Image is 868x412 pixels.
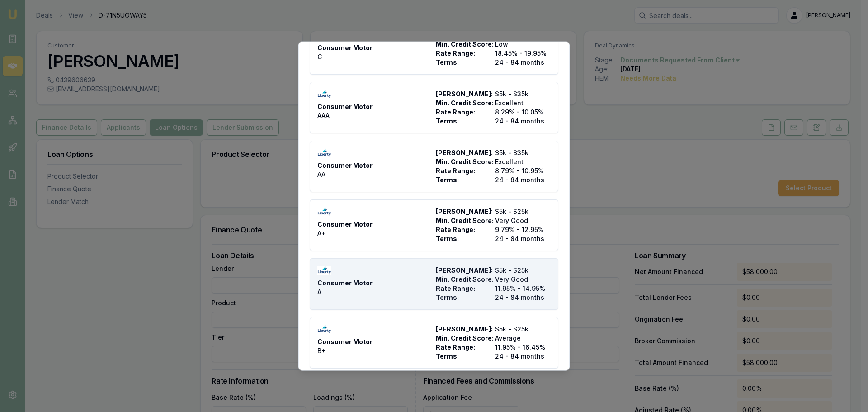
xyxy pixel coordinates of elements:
[495,157,551,166] span: Excellent
[436,284,491,293] span: Rate Range:
[317,102,373,111] span: Consumer Motor
[436,157,491,166] span: Min. Credit Score:
[310,140,558,192] button: libertyConsumer MotorAA[PERSON_NAME]:$5k - $35kMin. Credit Score:ExcellentRate Range: 8.79% - 10....
[495,284,551,293] span: 11.95% - 14.95%
[310,23,558,74] button: libertyConsumer MotorC[PERSON_NAME]:$5k - $25kMin. Credit Score:LowRate Range: 18.45% - 19.95%Ter...
[317,337,373,346] span: Consumer Motor
[495,333,551,342] span: Average
[317,219,373,228] span: Consumer Motor
[495,116,551,125] span: 24 - 84 months
[436,98,491,107] span: Min. Credit Score:
[310,317,558,368] button: libertyConsumer MotorB+[PERSON_NAME]:$5k - $25kMin. Credit Score:AverageRate Range: 11.95% - 16.4...
[436,275,491,284] span: Min. Credit Score:
[317,111,330,120] span: AAA
[495,275,551,284] span: Very Good
[436,116,491,125] span: Terms:
[317,89,331,98] img: liberty
[317,278,373,287] span: Consumer Motor
[317,207,331,216] img: liberty
[495,148,551,157] span: $5k - $35k
[436,89,491,98] span: [PERSON_NAME]:
[495,225,551,234] span: 9.79% - 12.95%
[317,324,331,333] img: liberty
[317,265,331,275] img: liberty
[495,98,551,107] span: Excellent
[495,48,551,57] span: 18.45% - 19.95%
[436,265,491,275] span: [PERSON_NAME]:
[495,166,551,175] span: 8.79% - 10.95%
[436,107,491,116] span: Rate Range:
[436,166,491,175] span: Rate Range:
[495,351,551,360] span: 24 - 84 months
[436,57,491,66] span: Terms:
[310,81,558,133] button: libertyConsumer MotorAAA[PERSON_NAME]:$5k - $35kMin. Credit Score:ExcellentRate Range: 8.29% - 10...
[317,228,326,237] span: A+
[495,89,551,98] span: $5k - $35k
[495,39,551,48] span: Low
[436,225,491,234] span: Rate Range:
[495,234,551,243] span: 24 - 84 months
[436,48,491,57] span: Rate Range:
[317,52,322,61] span: C
[317,148,331,157] img: liberty
[436,293,491,302] span: Terms:
[436,39,491,48] span: Min. Credit Score:
[495,107,551,116] span: 8.29% - 10.05%
[436,148,491,157] span: [PERSON_NAME]:
[436,351,491,360] span: Terms:
[436,333,491,342] span: Min. Credit Score:
[436,234,491,243] span: Terms:
[317,161,373,170] span: Consumer Motor
[495,342,551,351] span: 11.95% - 16.45%
[495,175,551,184] span: 24 - 84 months
[495,265,551,275] span: $5k - $25k
[317,287,321,296] span: A
[310,199,558,251] button: libertyConsumer MotorA+[PERSON_NAME]:$5k - $25kMin. Credit Score:Very GoodRate Range: 9.79% - 12....
[436,342,491,351] span: Rate Range:
[436,207,491,216] span: [PERSON_NAME]:
[495,293,551,302] span: 24 - 84 months
[495,216,551,225] span: Very Good
[436,216,491,225] span: Min. Credit Score:
[495,57,551,66] span: 24 - 84 months
[317,43,373,52] span: Consumer Motor
[436,175,491,184] span: Terms:
[436,324,491,333] span: [PERSON_NAME]:
[317,170,325,179] span: AA
[317,346,326,355] span: B+
[310,258,558,309] button: libertyConsumer MotorA[PERSON_NAME]:$5k - $25kMin. Credit Score:Very GoodRate Range: 11.95% - 14....
[495,324,551,333] span: $5k - $25k
[495,207,551,216] span: $5k - $25k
